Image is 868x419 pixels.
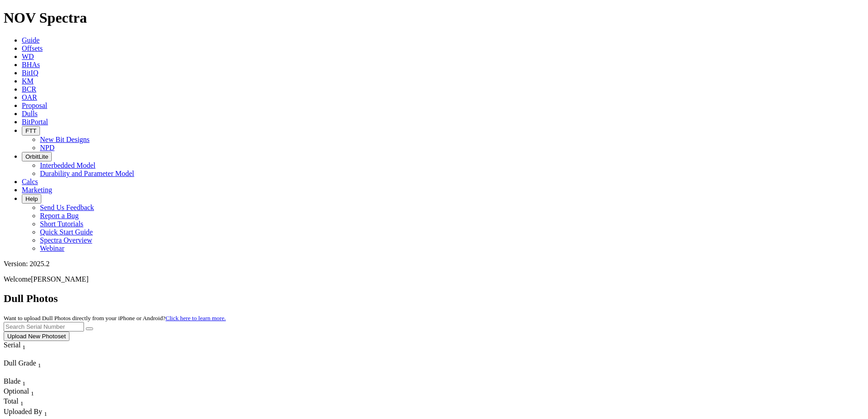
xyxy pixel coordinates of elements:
[22,93,37,101] a: OAR
[4,260,864,268] div: Version: 2025.2
[38,359,41,367] span: Sort None
[40,236,92,244] a: Spectra Overview
[4,341,20,349] span: Serial
[4,359,36,367] span: Dull Grade
[22,102,47,109] a: Proposal
[40,204,94,211] a: Send Us Feedback
[166,315,226,322] a: Click here to learn more.
[22,69,38,77] a: BitIQ
[22,194,41,204] button: Help
[31,387,34,395] span: Sort None
[22,380,25,387] sub: 1
[44,408,47,415] span: Sort None
[4,341,42,351] div: Serial Sort None
[22,344,25,351] sub: 1
[4,292,864,305] h2: Dull Photos
[4,359,67,377] div: Sort None
[4,10,864,26] h1: NOV Spectra
[22,110,38,117] a: Dulls
[20,397,24,405] span: Sort None
[4,377,35,387] div: Blade Sort None
[31,390,34,397] sub: 1
[40,161,95,169] a: Interbedded Model
[25,195,38,202] span: Help
[4,377,35,387] div: Sort None
[4,387,29,395] span: Optional
[4,377,20,385] span: Blade
[4,387,35,397] div: Optional Sort None
[22,178,38,185] a: Calcs
[44,410,47,417] sub: 1
[22,77,34,85] a: KM
[22,61,40,68] a: BHAs
[4,397,35,407] div: Sort None
[4,408,42,415] span: Uploaded By
[4,315,226,322] small: Want to upload Dull Photos directly from your iPhone or Android?
[4,275,864,283] p: Welcome
[40,244,64,252] a: Webinar
[4,341,42,359] div: Sort None
[4,387,35,397] div: Sort None
[22,186,52,194] a: Marketing
[40,136,89,143] a: New Bit Designs
[4,359,67,369] div: Dull Grade Sort None
[4,351,42,359] div: Column Menu
[4,322,84,331] input: Search Serial Number
[4,397,35,407] div: Total Sort None
[25,153,48,160] span: OrbitLite
[20,400,24,407] sub: 1
[38,362,41,369] sub: 1
[22,152,52,161] button: OrbitLite
[40,220,84,228] a: Short Tutorials
[25,127,36,134] span: FTT
[22,36,39,44] a: Guide
[22,126,40,136] button: FTT
[22,85,36,93] a: BCR
[4,331,69,341] button: Upload New Photoset
[22,44,43,52] a: Offsets
[4,408,89,418] div: Uploaded By Sort None
[22,377,25,385] span: Sort None
[31,275,89,283] span: [PERSON_NAME]
[40,144,54,151] a: NPD
[22,118,48,126] a: BitPortal
[22,53,34,60] a: WD
[40,228,93,236] a: Quick Start Guide
[40,212,79,219] a: Report a Bug
[4,369,67,377] div: Column Menu
[22,341,25,349] span: Sort None
[40,170,134,177] a: Durability and Parameter Model
[4,397,19,405] span: Total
